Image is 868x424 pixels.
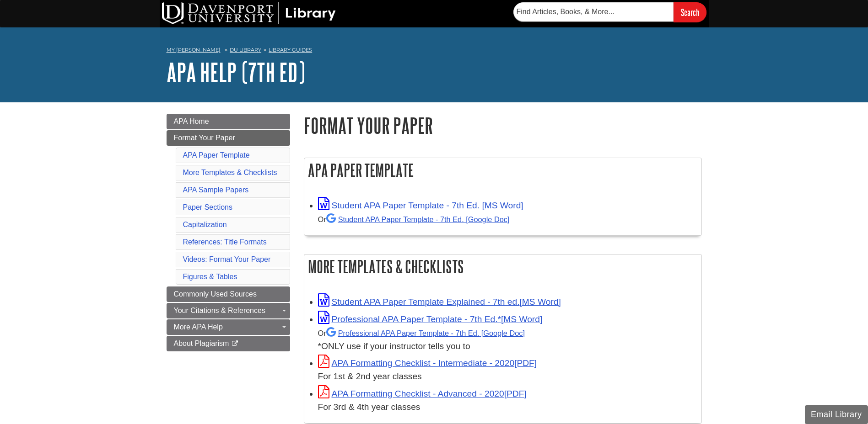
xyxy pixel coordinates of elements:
[174,134,235,142] span: Format Your Paper
[167,46,221,54] a: My [PERSON_NAME]
[318,297,561,307] a: Link opens in new window
[167,303,290,318] a: Your Citations & References
[513,2,674,21] input: Find Articles, Books, & More...
[318,370,697,383] div: For 1st & 2nd year classes
[318,329,525,337] small: Or
[167,286,290,302] a: Commonly Used Sources
[304,114,702,137] h1: Format Your Paper
[318,326,697,353] div: *ONLY use if your instructor tells you to
[183,273,237,281] a: Figures & Tables
[174,307,265,314] span: Your Citations & References
[174,323,223,331] span: More APA Help
[674,2,706,22] input: Search
[318,314,543,324] a: Link opens in new window
[183,238,267,246] a: References: Title Formats
[174,117,209,125] span: APA Home
[318,358,537,368] a: Link opens in new window
[162,2,336,24] img: DU Library
[318,215,510,223] small: Or
[318,389,527,398] a: Link opens in new window
[167,114,290,129] a: APA Home
[318,201,523,210] a: Link opens in new window
[326,215,510,223] a: Student APA Paper Template - 7th Ed. [Google Doc]
[183,186,249,194] a: APA Sample Papers
[304,254,701,279] h2: More Templates & Checklists
[167,114,290,351] div: Guide Page Menu
[183,203,233,211] a: Paper Sections
[167,130,290,146] a: Format Your Paper
[183,169,277,176] a: More Templates & Checklists
[231,341,239,347] i: This link opens in a new window
[230,47,261,53] a: DU Library
[167,319,290,335] a: More APA Help
[269,47,312,53] a: Library Guides
[513,2,706,22] form: Searches DU Library's articles, books, and more
[167,58,305,86] a: APA Help (7th Ed)
[174,290,257,298] span: Commonly Used Sources
[318,401,697,414] div: For 3rd & 4th year classes
[183,151,250,159] a: APA Paper Template
[167,336,290,351] a: About Plagiarism
[326,329,525,337] a: Professional APA Paper Template - 7th Ed.
[174,339,229,347] span: About Plagiarism
[183,255,271,263] a: Videos: Format Your Paper
[183,221,227,228] a: Capitalization
[805,405,868,424] button: Email Library
[167,44,702,58] nav: breadcrumb
[304,158,701,182] h2: APA Paper Template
